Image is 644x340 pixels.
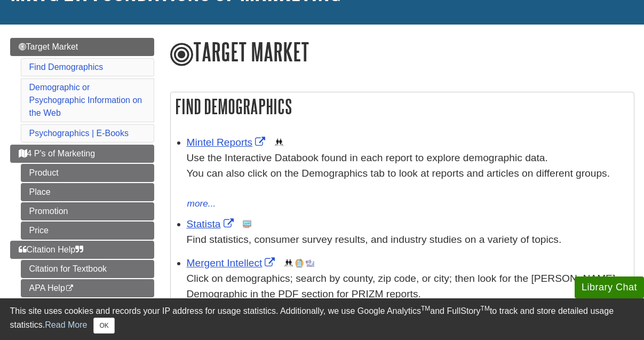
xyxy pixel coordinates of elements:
[19,245,84,254] span: Citation Help
[19,149,96,158] span: 4 P's of Marketing
[187,151,629,196] div: Use the Interactive Databook found in each report to explore demographic data. You can also click...
[45,320,87,329] a: Read More
[295,259,304,267] img: Company Information
[29,129,129,138] a: Psychographics | E-Books
[171,92,634,121] h2: Find Demographics
[93,318,114,334] button: Close
[21,260,154,278] a: Citation for Textbook
[29,62,104,72] a: Find Demographics
[275,138,283,147] img: Demographics
[19,42,78,51] span: Target Market
[187,218,236,230] a: Link opens in new window
[65,285,74,292] i: This link opens in a new window
[29,83,142,117] a: Demographic or Psychographic Information on the Web
[21,279,154,297] a: APA Help
[187,196,217,211] button: more...
[21,222,154,240] a: Price
[10,305,634,334] div: This site uses cookies and records your IP address for usage statistics. Additionally, we use Goo...
[10,241,154,259] a: Citation Help
[21,202,154,220] a: Promotion
[21,164,154,182] a: Product
[170,38,634,68] h1: Target Market
[187,257,278,268] a: Link opens in new window
[243,220,251,228] img: Statistics
[421,305,430,312] sup: TM
[284,259,293,267] img: Demographics
[187,232,629,248] p: Find statistics, consumer survey results, and industry studies on a variety of topics.
[10,38,154,56] a: Target Market
[10,145,154,163] a: 4 P's of Marketing
[575,276,644,298] button: Library Chat
[187,137,268,148] a: Link opens in new window
[306,259,314,267] img: Industry Report
[21,183,154,201] a: Place
[187,271,629,302] div: Click on demographics; search by county, zip code, or city; then look for the [PERSON_NAME] Demog...
[481,305,490,312] sup: TM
